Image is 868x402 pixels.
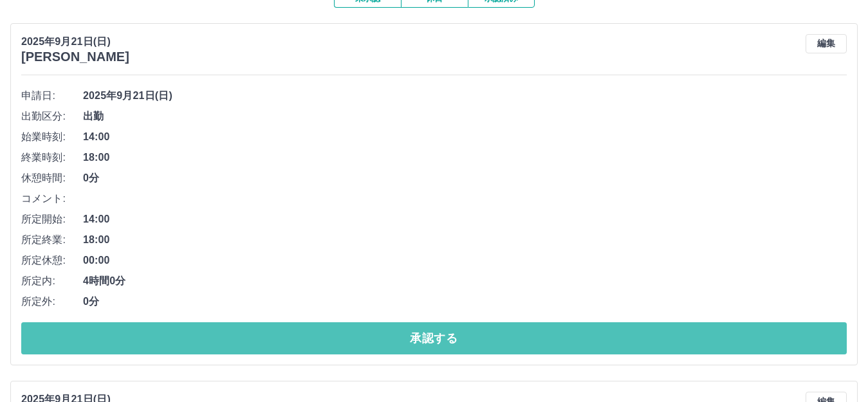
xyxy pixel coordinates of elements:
[83,232,847,248] span: 18:00
[83,170,847,186] span: 0分
[21,232,83,248] span: 所定終業:
[83,88,847,104] span: 2025年9月21日(日)
[21,150,83,165] span: 終業時刻:
[83,150,847,165] span: 18:00
[21,129,83,145] span: 始業時刻:
[83,129,847,145] span: 14:00
[21,273,83,289] span: 所定内:
[21,191,83,206] span: コメント:
[83,294,847,309] span: 0分
[21,34,129,50] p: 2025年9月21日(日)
[21,170,83,186] span: 休憩時間:
[83,109,847,124] span: 出勤
[21,294,83,309] span: 所定外:
[83,273,847,289] span: 4時間0分
[83,253,847,268] span: 00:00
[806,34,847,53] button: 編集
[21,50,129,64] h3: [PERSON_NAME]
[21,88,83,104] span: 申請日:
[21,109,83,124] span: 出勤区分:
[21,212,83,227] span: 所定開始:
[83,212,847,227] span: 14:00
[21,253,83,268] span: 所定休憩:
[21,322,847,354] button: 承認する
